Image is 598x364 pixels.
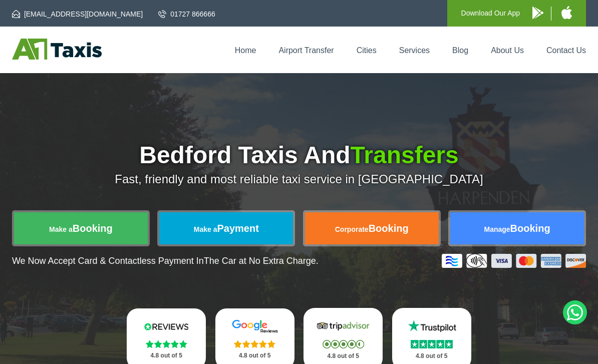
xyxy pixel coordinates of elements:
p: 4.8 out of 5 [138,349,195,362]
img: A1 Taxis St Albans LTD [12,39,102,60]
a: ManageBooking [450,212,584,244]
a: Home [235,46,256,55]
span: Transfers [351,142,459,168]
a: 01727 866666 [158,9,215,19]
a: Services [399,46,430,55]
a: Contact Us [546,46,586,55]
img: Stars [323,340,364,348]
p: Fast, friendly and most reliable taxi service in [GEOGRAPHIC_DATA] [12,172,586,186]
a: Blog [452,46,468,55]
img: Tripadvisor [315,319,372,333]
img: Google [226,319,283,334]
a: Cities [357,46,377,55]
h1: Bedford Taxis And [12,143,586,167]
p: 4.8 out of 5 [226,349,283,362]
a: About Us [491,46,524,55]
img: Credit And Debit Cards [442,254,586,268]
img: Stars [146,340,187,348]
p: We Now Accept Card & Contactless Payment In [12,256,319,266]
span: Make a [194,225,217,233]
p: Download Our App [461,7,520,20]
img: Stars [411,340,453,348]
span: Make a [49,225,73,233]
p: 4.8 out of 5 [403,350,460,362]
img: Trustpilot [403,319,460,333]
img: A1 Taxis iPhone App [561,6,572,19]
p: 4.8 out of 5 [315,350,372,362]
a: Make aBooking [14,212,148,244]
img: A1 Taxis Android App [532,7,543,19]
a: [EMAIL_ADDRESS][DOMAIN_NAME] [12,9,143,19]
a: Make aPayment [159,212,293,244]
a: Airport Transfer [278,46,334,55]
a: CorporateBooking [305,212,439,244]
span: Corporate [335,225,369,233]
img: Reviews.io [138,319,195,334]
span: Manage [484,225,510,233]
img: Stars [234,340,275,348]
span: The Car at No Extra Charge. [204,256,319,266]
